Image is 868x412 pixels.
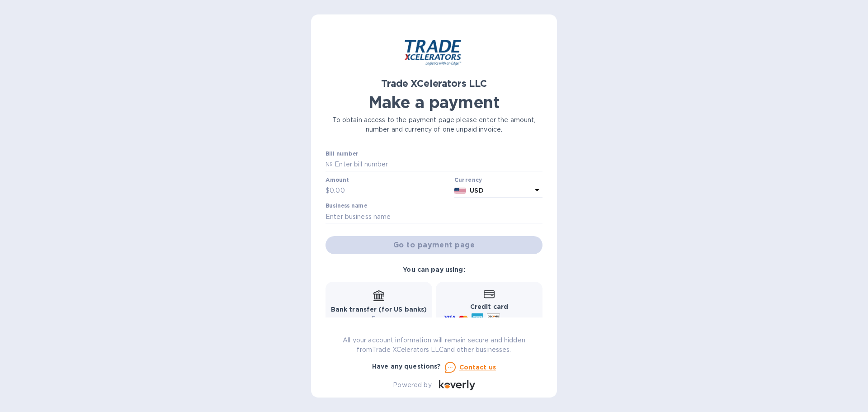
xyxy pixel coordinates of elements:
[333,158,542,171] input: Enter bill number
[331,314,427,324] p: Free
[325,210,542,223] input: Enter business name
[504,316,537,322] span: and more...
[325,152,358,157] label: Bill number
[325,93,542,112] h1: Make a payment
[403,266,465,273] b: You can pay using:
[325,186,330,195] p: $
[331,306,427,313] b: Bank transfer (for US banks)
[393,380,431,390] p: Powered by
[381,78,486,89] b: Trade XCelerators LLC
[325,115,542,134] p: To obtain access to the payment page please enter the amount, number and currency of one unpaid i...
[325,336,542,355] p: All your account information will remain secure and hidden from Trade XCelerators LLC and other b...
[372,363,441,370] b: Have any questions?
[330,184,451,198] input: 0.00
[325,204,367,209] label: Business name
[325,177,349,183] label: Amount
[325,160,333,169] p: №
[459,364,496,371] u: Contact us
[470,303,508,310] b: Credit card
[470,187,483,194] b: USD
[454,176,482,183] b: Currency
[454,188,467,194] img: USD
